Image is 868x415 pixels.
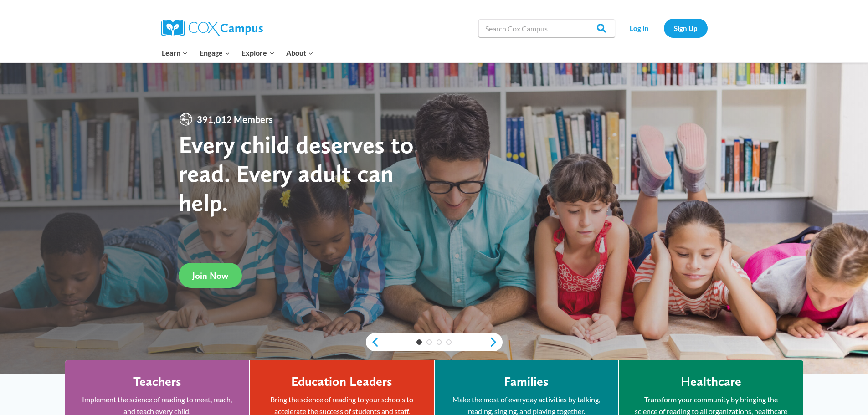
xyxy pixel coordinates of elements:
[162,47,188,59] span: Learn
[161,20,263,36] img: Cox Campus
[133,374,181,389] h4: Teachers
[179,263,242,288] a: Join Now
[416,339,422,345] a: 1
[504,374,549,389] h4: Families
[366,337,380,348] a: previous
[193,112,277,127] span: 391,012 Members
[200,47,230,59] span: Engage
[179,130,414,217] strong: Every child deserves to read. Every adult can help.
[156,43,319,62] nav: Primary Navigation
[446,339,452,345] a: 4
[286,47,313,59] span: About
[366,333,503,351] div: content slider buttons
[489,337,503,348] a: next
[478,19,615,37] input: Search Cox Campus
[620,19,708,37] nav: Secondary Navigation
[681,374,741,389] h4: Healthcare
[426,339,432,345] a: 2
[241,47,274,59] span: Explore
[291,374,392,389] h4: Education Leaders
[664,19,708,37] a: Sign Up
[437,339,442,345] a: 3
[620,19,659,37] a: Log In
[192,270,228,281] span: Join Now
